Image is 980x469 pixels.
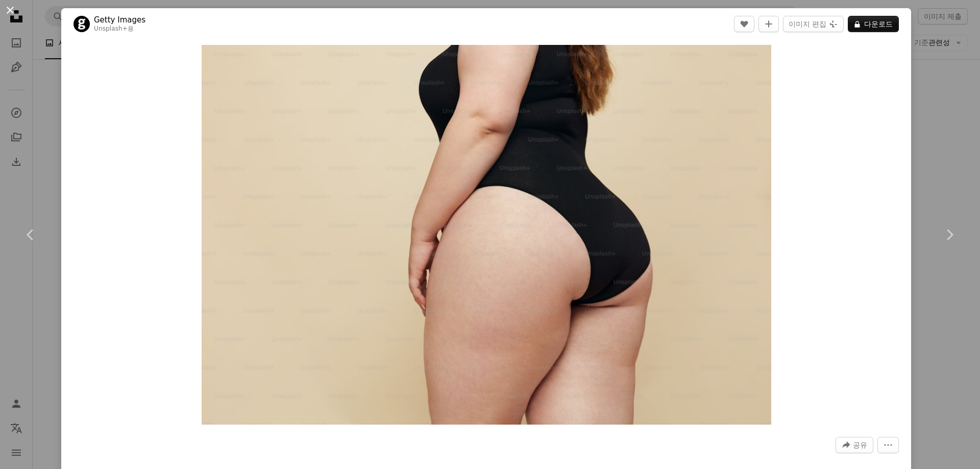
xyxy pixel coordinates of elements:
[919,186,980,284] a: 다음
[783,16,844,32] button: 이미지 편집
[94,25,128,32] a: Unsplash+
[202,45,771,425] img: 플러스 사이즈 모델. 여자는 엉덩이를 닫습니다. 검은 바디수트를 입은 뚱뚱한 몸통. 베이지색 배경에 포즈를 취하는 완전한 모습의 여성. 바디 포지티브 개념.
[73,16,90,32] img: Getty Images의 프로필로 이동
[94,25,145,33] div: 용
[877,437,899,453] button: 더 많은 작업
[202,45,771,425] button: 이 이미지 확대
[836,437,873,453] button: 이 이미지 공유
[848,16,899,32] button: 다운로드
[734,16,754,32] button: 좋아요
[94,15,145,25] a: Getty Images
[853,437,867,453] span: 공유
[758,16,779,32] button: 컬렉션에 추가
